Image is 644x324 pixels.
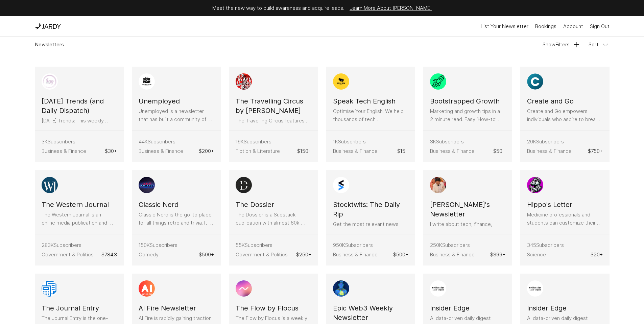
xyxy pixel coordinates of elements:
p: [DATE] Trends: This weekly email is the one readers make time for. It delivers early product tren... [42,117,117,125]
img: The Flow by Flocus logo [236,280,252,297]
p: The Western Journal is an online media publication and streaming service that creates educating, ... [42,211,117,227]
h3: Insider Edge [527,303,567,313]
h3: Speak Tech English [333,96,396,106]
p: Classic Nerd is the go-to place for all things retro and trivia. It engages a large daily audienc... [139,211,214,227]
a: Bookings [535,21,556,32]
img: The Western Journal logo [42,177,58,193]
span: 19K Subscribers [236,138,271,146]
h3: [PERSON_NAME]'s Newsletter [430,200,505,219]
span: $ 399 + [490,251,505,259]
span: 250K Subscribers [430,241,470,249]
p: The Travelling Circus features serial fiction by multi-award-winning, best-selling author [PERSON... [236,117,311,125]
img: Epic Web3 Weekly Newsletter logo [333,280,349,297]
span: Fiction & Literature [236,147,280,155]
img: Unemployed logo [139,73,155,90]
span: 283K Subscribers [42,241,81,249]
span: Business & Finance [139,147,183,155]
h3: Hippo's Letter [527,200,572,209]
span: Business & Finance [430,251,475,259]
a: Account [563,22,583,31]
a: Classic Nerd logo Classic Nerd Classic Nerd is the go-to place for all things retro and trivia. I... [132,170,221,265]
a: Unemployed logo Unemployed Unemployed is a newsletter that has built a community of students and ... [132,67,221,162]
p: Optimise Your English. We help thousands of tech professionals build a modern business vocabulary... [333,107,408,123]
h3: Create and Go [527,96,574,106]
h3: Classic Nerd [139,200,178,209]
a: Learn More About [PERSON_NAME] [350,4,432,12]
span: 3K Subscribers [430,138,464,146]
a: Speak Tech English logo Speak Tech English Optimise Your English. We help thousands of tech profe... [326,67,415,162]
img: Bootstrapped Growth logo [430,73,446,90]
h3: [DATE] Trends (and Daily Dispatch) [42,96,117,115]
span: Business & Finance [527,147,572,155]
a: Kalpit's Newsletter logo [PERSON_NAME]'s Newsletter I write about tech, finance, business and AI ... [423,170,512,265]
span: 20K Subscribers [527,138,564,146]
h3: Insider Edge [430,303,470,313]
h3: AI Fire Newsletter [139,303,196,313]
img: AI Fire Newsletter logo [139,280,155,297]
h3: The Travelling Circus by [PERSON_NAME] [236,96,311,115]
h3: The Flow by Flocus [236,303,299,313]
h3: Unemployed [139,96,180,106]
span: $ 500 + [393,251,408,259]
span: $ 500 + [199,251,214,259]
img: Speak Tech English logo [333,73,349,90]
span: Business & Finance [333,251,378,259]
img: The Dossier logo [236,177,252,193]
img: Hippo's Letter logo [527,177,543,193]
img: Kalpit's Newsletter logo [430,177,446,193]
button: Sort [589,41,610,49]
span: $ 750 + [588,147,603,155]
h3: The Dossier [236,200,274,209]
img: Stocktwits: The Daily Rip logo [333,177,349,193]
span: Government & Politics [236,251,288,259]
span: Comedy [139,251,159,259]
p: Unemployed is a newsletter that has built a community of students and new grads who receive the b... [139,107,214,123]
span: Science [527,251,546,259]
span: 1K Subscribers [333,138,366,146]
span: Government & Politics [42,251,94,259]
span: $ 250 + [296,251,311,259]
h3: The Journal Entry [42,303,99,313]
img: tatem logo [42,23,61,30]
img: Classic Nerd logo [139,177,155,193]
span: 345 Subscribers [527,241,564,249]
a: Sign Out [590,21,610,32]
p: Newsletters [35,41,64,49]
span: 55K Subscribers [236,241,272,249]
p: The Dossier is a Substack publication with almost 60k free subscribers. We talk about news and po... [236,211,311,227]
a: Tuesday Trends (and Daily Dispatch) logo [DATE] Trends (and Daily Dispatch) [DATE] Trends: This w... [35,67,124,162]
span: $ 784.3 [101,251,117,259]
a: Hippo's Letter logo Hippo's Letter Medicine professionals and students can customize their own ne... [520,170,609,265]
p: Marketing and growth tips in a 2 minute read. Easy ‘How-to’ guides, examples and time saving tool... [430,107,505,123]
span: Business & Finance [430,147,475,155]
a: The Dossier logo The Dossier The Dossier is a Substack publication with almost 60k free subscribe... [229,170,318,265]
img: The Journal Entry logo [42,280,57,297]
span: $ 50 + [493,147,505,155]
span: 150K Subscribers [139,241,177,249]
span: $ 30 + [105,147,117,155]
p: I write about tech, finance, business and AI primarily. The posts are focused on helping tech wor... [430,220,505,236]
span: $ 15 + [397,147,408,155]
span: $ 150 + [297,147,311,155]
img: The Travelling Circus by Mark Watson logo [236,73,252,90]
span: Business & Finance [333,147,378,155]
a: Create and Go logo Create and Go Create and Go empowers individuals who aspire to break free from... [520,67,609,162]
span: $ 20 + [591,251,603,259]
img: Create and Go logo [527,73,543,90]
a: Bootstrapped Growth logo Bootstrapped Growth Marketing and growth tips in a 2 minute read. Easy ‘... [423,67,512,162]
img: Insider Edge logo [527,280,543,297]
button: ShowFilters [543,41,580,49]
span: 44K Subscribers [139,138,175,146]
p: Medicine professionals and students can customize their own newsletter by selectin both a preferr... [527,211,602,227]
span: 3K Subscribers [42,138,75,146]
h3: The Western Journal [42,200,109,209]
a: The Western Journal logo The Western Journal The Western Journal is an online media publication a... [35,170,124,265]
a: Stocktwits: The Daily Rip logo Stocktwits: The Daily Rip Get the most relevant news and insights ... [326,170,415,265]
a: The Travelling Circus by Mark Watson logo The Travelling Circus by [PERSON_NAME] The Travelling C... [229,67,318,162]
img: Tuesday Trends (and Daily Dispatch) logo [42,73,58,90]
span: Business & Finance [42,147,86,155]
button: List Your Newsletter [481,21,528,32]
img: Insider Edge logo [430,280,446,297]
h3: Epic Web3 Weekly Newsletter [333,303,408,322]
span: $ 200 + [199,147,214,155]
